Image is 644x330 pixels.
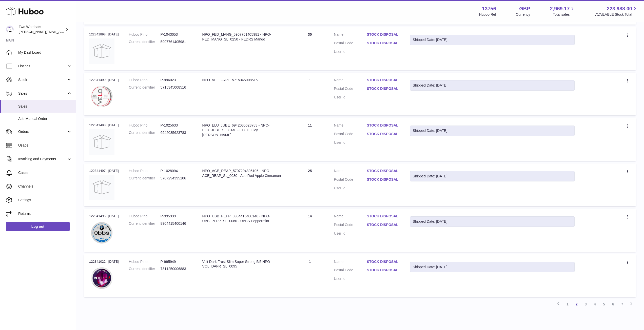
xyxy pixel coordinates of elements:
span: Sales [18,104,72,109]
td: 14 [291,209,329,252]
dt: Postal Code [334,222,367,229]
span: Sales [18,91,67,96]
dt: User Id [334,49,367,54]
dt: Current identifier [129,221,161,226]
strong: GBP [519,5,530,12]
dt: User Id [334,276,367,281]
dt: Postal Code [334,41,367,47]
div: Shipped Date: [DATE] [413,219,572,224]
span: Add Manual Order [18,116,72,121]
div: Two Wombats [19,25,64,34]
span: Channels [18,184,72,189]
a: Log out [6,222,70,231]
dt: Huboo P no [129,78,161,82]
a: STOCK DISPOSAL [367,268,400,273]
a: STOCK DISPOSAL [367,41,400,46]
dt: Huboo P no [129,32,161,37]
td: 1 [291,254,329,297]
a: STOCK DISPOSAL [367,259,400,264]
dd: 5707294395106 [161,176,192,181]
a: STOCK DISPOSAL [367,222,400,227]
div: 122841022 | [DATE] [89,259,119,264]
span: Usage [18,143,72,148]
span: [PERSON_NAME][EMAIL_ADDRESS][PERSON_NAME][DOMAIN_NAME] [19,30,129,34]
td: 1 [291,73,329,115]
dt: Name [334,214,367,220]
a: STOCK DISPOSAL [367,169,400,173]
div: 122841497 | [DATE] [89,169,119,173]
dd: 7311250006883 [161,266,192,271]
div: NPO_UBB_PEPP_8904415400146 - NPO-UBB_PEPP_SL_0060 - UBBS Peppermint [202,214,286,223]
span: Stock [18,77,67,82]
img: no-photo.jpg [89,175,114,200]
img: no-photo.jpg [89,38,114,64]
div: Shipped Date: [DATE] [413,37,572,42]
div: Shipped Date: [DATE] [413,83,572,88]
a: 2 [572,300,581,309]
dt: Current identifier [129,130,161,135]
div: 122841496 | [DATE] [89,214,119,218]
a: 6 [609,300,618,309]
span: Total sales [553,12,575,17]
div: Huboo Ref [479,12,496,17]
a: 7 [618,300,627,309]
dd: P-995949 [161,259,192,264]
strong: 13756 [482,5,496,12]
div: 122841499 | [DATE] [89,78,119,82]
dt: Postal Code [334,86,367,92]
a: 2,969.17 Total sales [550,5,576,17]
span: Returns [18,211,72,216]
a: STOCK DISPOSAL [367,123,400,128]
div: Shipped Date: [DATE] [413,128,572,133]
a: 5 [599,300,609,309]
div: NPO_FED_MANG_5907761405981 - NPO-FED_MANG_SL_0250 - FEDRS Mango [202,32,286,42]
a: STOCK DISPOSAL [367,214,400,219]
dt: User Id [334,231,367,236]
a: STOCK DISPOSAL [367,177,400,182]
td: 11 [291,118,329,161]
div: Currency [516,12,530,17]
dt: Current identifier [129,266,161,271]
dt: Name [334,78,367,84]
a: STOCK DISPOSAL [367,32,400,37]
dt: Name [334,259,367,265]
dt: Name [334,169,367,175]
td: 25 [291,163,329,206]
img: philip.carroll@twowombats.com [6,26,14,33]
dt: Name [334,123,367,129]
a: 1 [563,300,572,309]
dt: User Id [334,140,367,145]
span: Invoicing and Payments [18,157,67,161]
img: Velo_Mighty_Peppermint_Slim_Max_6_6_Nicotine_Pouches-5715345008516.webp [89,84,114,109]
dt: Huboo P no [129,214,161,219]
a: 4 [590,300,599,309]
span: AVAILABLE Stock Total [595,12,638,17]
dt: Postal Code [334,132,367,138]
dt: Name [334,32,367,38]
div: NPO_ACE_REAP_5707294395106 - NPO-ACE_REAP_SL_0080 - Ace Red Apple Cinnamon [202,169,286,178]
dd: P-1043053 [161,32,192,37]
dd: P-995939 [161,214,192,219]
dd: P-996023 [161,78,192,82]
dd: 5907761405981 [161,39,192,44]
span: Listings [18,64,67,69]
div: NPO_VEL_FRPE_5715345008516 [202,78,286,82]
div: Volt Dark Frost Slim Super Strong 5/5 NPO-VOL_DAFR_SL_0095 [202,259,286,269]
span: Cases [18,170,72,175]
dd: 5715345008516 [161,85,192,90]
dt: Current identifier [129,85,161,90]
img: Volt_Dark_Frost_Slim_Super_Strong_5_5_Nicotine_Pouches-7311250006883.webp [89,265,114,291]
span: Settings [18,198,72,202]
a: STOCK DISPOSAL [367,132,400,136]
td: 30 [291,27,329,70]
img: UBBS_Peppermint_Regular_2_4_Nicotine_Pouches-8904415400146.webp [89,220,114,245]
a: STOCK DISPOSAL [367,78,400,82]
div: Shipped Date: [DATE] [413,265,572,270]
dt: Current identifier [129,176,161,181]
dt: Postal Code [334,268,367,274]
div: NPO_ELU_JUBE_6942035623783 - NPO-ELU_JUBE_SL_0140 - ELUX Juicy [PERSON_NAME] [202,123,286,137]
dt: User Id [334,186,367,191]
dt: User Id [334,95,367,100]
dd: 6942035623783 [161,130,192,135]
div: Shipped Date: [DATE] [413,174,572,179]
